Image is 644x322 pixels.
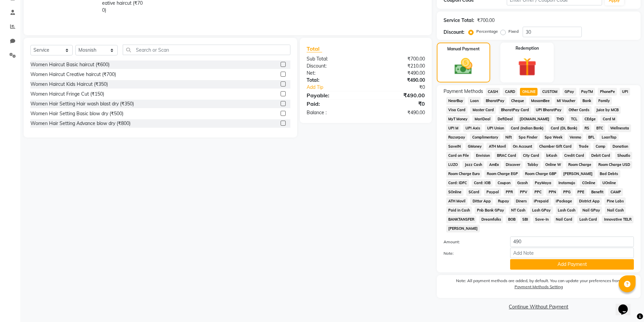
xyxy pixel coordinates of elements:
[594,106,621,114] span: Juice by MCB
[503,88,517,96] span: CARD
[515,179,530,187] span: Gcash
[599,133,619,141] span: LoanTap
[610,143,630,150] span: Donation
[532,188,544,196] span: PPC
[608,124,631,132] span: Wellnessta
[537,143,574,150] span: Chamber Gift Card
[544,152,559,159] span: bKash
[446,179,469,187] span: Card: IDFC
[543,161,564,169] span: Online W
[503,133,514,141] span: Nift
[568,133,583,141] span: Venmo
[302,63,366,70] div: Discount:
[605,206,626,214] span: Nail Cash
[533,216,551,223] span: Save-In
[509,124,546,132] span: Card (Indian Bank)
[495,152,518,159] span: BRAC Card
[580,179,597,187] span: COnline
[602,216,634,223] span: Innovative TELR
[582,124,592,132] span: RS
[302,77,366,84] div: Total:
[523,170,558,178] span: Room Charge GBP
[540,88,560,96] span: CUSTOM
[529,97,552,105] span: MosamBee
[510,259,634,270] button: Add Payment
[444,29,464,36] div: Discount:
[512,55,542,78] img: _gift.svg
[377,84,430,91] div: ₹0
[556,206,578,214] span: Lash Cash
[444,17,474,24] div: Service Total:
[504,188,515,196] span: PPR
[517,133,540,141] span: Spa Finder
[593,143,607,150] span: Comp
[470,106,496,114] span: Master Card
[366,55,430,63] div: ₹700.00
[468,97,481,105] span: Loan
[486,88,500,96] span: CASH
[444,88,483,95] span: Payment Methods
[30,120,130,127] div: Women Hair Setting Advance blow dry (₹800)
[472,179,493,187] span: Card: IOB
[549,124,580,132] span: Card (DL Bank)
[532,197,551,205] span: iPrepaid
[466,143,484,150] span: GMoney
[446,115,470,123] span: MyT Money
[520,216,530,223] span: SBI
[596,161,632,169] span: Room Charge USD
[302,55,366,63] div: Sub Total:
[561,188,573,196] span: PPG
[366,63,430,70] div: ₹210.00
[589,188,606,196] span: Benefit
[555,97,578,105] span: MI Voucher
[123,45,290,55] input: Search or Scan
[616,295,637,315] iframe: chat widget
[577,216,599,223] span: Lash Card
[598,170,620,178] span: Bad Debts
[594,124,605,132] span: BTC
[307,45,322,52] span: Total
[446,197,468,205] span: ATH Movil
[508,28,519,34] label: Fixed
[447,46,480,52] label: Manual Payment
[543,133,565,141] span: Spa Week
[366,109,430,116] div: ₹490.00
[438,250,505,256] label: Note:
[577,197,602,205] span: District App
[302,84,376,91] a: Add Tip
[476,28,498,34] label: Percentage
[586,133,597,141] span: BFL
[530,206,553,214] span: Lash GPay
[569,115,580,123] span: TCL
[463,124,482,132] span: UPI Axis
[302,109,366,116] div: Balance :
[499,106,531,114] span: BharatPay Card
[504,161,523,169] span: Discover
[506,216,518,223] span: BOB
[444,278,634,293] label: Note: All payment methods are added, by default. You can update your preferences from
[470,197,493,205] span: Dittor App
[596,97,612,105] span: Family
[446,188,464,196] span: SOnline
[495,115,515,123] span: DefiDeal
[496,197,511,205] span: Rupay
[30,71,116,78] div: Women Haircut Creative haircut (₹700)
[484,170,520,178] span: Room Charge EGP
[575,188,587,196] span: PPE
[546,188,558,196] span: PPN
[470,133,500,141] span: Complimentary
[462,161,484,169] span: Jazz Cash
[615,152,632,159] span: Shoutlo
[446,152,471,159] span: Card on File
[487,161,501,169] span: AmEx
[366,70,430,77] div: ₹490.00
[484,188,501,196] span: Paypal
[518,115,552,123] span: [DOMAIN_NAME]
[30,81,108,88] div: Women Haircut Kids Haircut (₹350)
[446,225,480,232] span: [PERSON_NAME]
[446,124,461,132] span: UPI M
[514,197,529,205] span: Diners
[446,106,468,114] span: Visa Card
[580,97,593,105] span: Bank
[30,91,104,98] div: Women Haircut Fringe Cut (₹150)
